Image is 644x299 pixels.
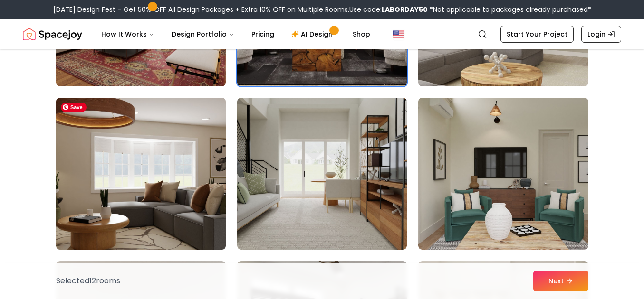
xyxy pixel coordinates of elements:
a: Start Your Project [500,26,574,43]
img: Room room-84 [418,98,588,250]
nav: Global [23,19,621,49]
a: Spacejoy [23,25,82,44]
img: Room room-82 [52,94,230,253]
button: Next [533,271,588,291]
img: Spacejoy Logo [23,25,82,44]
b: LABORDAY50 [382,5,428,14]
span: Use code: [349,5,428,14]
img: Room room-83 [237,98,407,250]
button: How It Works [94,25,162,44]
span: *Not applicable to packages already purchased* [428,5,591,14]
a: Login [581,26,621,43]
a: AI Design [284,25,343,44]
button: Design Portfolio [164,25,242,44]
a: Pricing [244,25,282,44]
nav: Main [94,25,378,44]
img: United States [393,28,404,40]
div: [DATE] Design Fest – Get 50% OFF All Design Packages + Extra 10% OFF on Multiple Rooms. [53,5,591,14]
p: Selected 12 room s [56,275,120,287]
span: Save [61,103,87,112]
a: Shop [345,25,378,44]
